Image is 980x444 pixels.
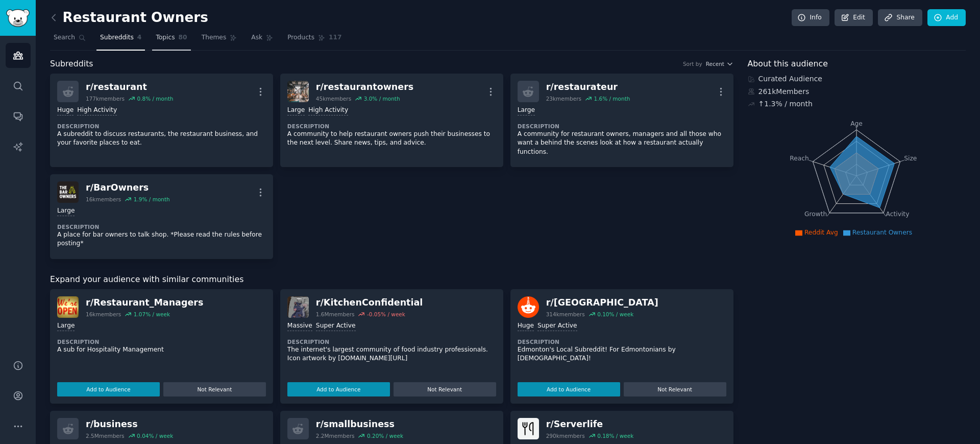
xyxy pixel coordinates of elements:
[287,338,496,345] dt: Description
[748,58,828,71] span: About this audience
[904,154,917,161] tspan: Size
[57,106,73,115] div: Huge
[137,95,173,102] div: 0.8 % / month
[50,174,273,259] a: BarOwnersr/BarOwners16kmembers1.9% / monthLargeDescriptionA place for bar owners to talk shop. *P...
[316,296,423,309] div: r/ KitchenConfidential
[624,382,726,396] button: Not Relevant
[790,154,809,161] tspan: Reach
[594,95,630,102] div: 1.6 % / month
[57,206,75,216] div: Large
[284,30,345,51] a: Products117
[77,106,117,115] div: High Activity
[394,382,496,396] button: Not Relevant
[50,58,93,71] span: Subreddits
[308,106,348,115] div: High Activity
[86,311,121,318] div: 16k members
[248,30,277,51] a: Ask
[50,74,273,167] a: r/restaurant177kmembers0.8% / monthHugeHigh ActivityDescriptionA subreddit to discuss restaurants...
[57,321,75,331] div: Large
[546,432,585,439] div: 290k members
[54,33,75,42] span: Search
[518,130,726,157] p: A community for restaurant owners, managers and all those who want a behind the scenes look at ho...
[287,321,312,331] div: Massive
[835,9,873,27] a: Edit
[287,345,496,363] p: The internet's largest community of food industry professionals. Icon artwork by [DOMAIN_NAME][URL]
[137,33,142,42] span: 4
[287,296,309,318] img: KitchenConfidential
[86,432,125,439] div: 2.5M members
[758,99,813,109] div: ↑ 1.3 % / month
[518,296,539,318] img: Edmonton
[287,382,390,396] button: Add to Audience
[86,181,170,194] div: r/ BarOwners
[57,338,266,345] dt: Description
[316,95,351,102] div: 45k members
[50,10,208,26] h2: Restaurant Owners
[6,9,30,27] img: GummySearch logo
[198,30,241,51] a: Themes
[86,196,121,203] div: 16k members
[748,74,966,84] div: Curated Audience
[518,123,726,130] dt: Description
[367,311,405,318] div: -0.05 % / week
[367,432,403,439] div: 0.20 % / week
[804,229,838,236] span: Reddit Avg
[179,33,187,42] span: 80
[86,418,173,431] div: r/ business
[287,123,496,130] dt: Description
[706,60,724,67] span: Recent
[287,130,496,148] p: A community to help restaurant owners push their businesses to the next level. Share news, tips, ...
[50,273,243,286] span: Expand your audience with similar communities
[518,345,726,363] p: Edmonton's Local Subreddit! For Edmontonians by [DEMOGRAPHIC_DATA]!
[537,321,577,331] div: Super Active
[518,106,535,115] div: Large
[518,382,620,396] button: Add to Audience
[287,33,314,42] span: Products
[57,382,160,396] button: Add to Audience
[792,9,829,27] a: Info
[163,382,266,396] button: Not Relevant
[316,81,413,94] div: r/ restaurantowners
[683,60,702,67] div: Sort by
[886,211,909,218] tspan: Activity
[137,432,173,439] div: 0.04 % / week
[57,223,266,230] dt: Description
[546,311,585,318] div: 314k members
[597,311,633,318] div: 0.10 % / week
[57,123,266,130] dt: Description
[546,81,630,94] div: r/ restaurateur
[518,418,539,439] img: Serverlife
[280,74,503,167] a: restaurantownersr/restaurantowners45kmembers3.0% / monthLargeHigh ActivityDescriptionA community ...
[329,33,342,42] span: 117
[850,120,863,127] tspan: Age
[706,60,733,67] button: Recent
[152,30,190,51] a: Topics80
[287,106,305,115] div: Large
[316,311,355,318] div: 1.6M members
[57,345,266,355] p: A sub for Hospitality Management
[546,418,634,431] div: r/ Serverlife
[100,33,134,42] span: Subreddits
[57,296,79,318] img: Restaurant_Managers
[134,196,170,203] div: 1.9 % / month
[96,30,145,51] a: Subreddits4
[597,432,633,439] div: 0.18 % / week
[546,296,658,309] div: r/ [GEOGRAPHIC_DATA]
[748,86,966,97] div: 261k Members
[202,33,227,42] span: Themes
[364,95,400,102] div: 3.0 % / month
[518,338,726,345] dt: Description
[316,321,356,331] div: Super Active
[804,211,827,218] tspan: Growth
[927,9,966,27] a: Add
[134,311,170,318] div: 1.07 % / week
[316,418,403,431] div: r/ smallbusiness
[287,81,309,102] img: restaurantowners
[852,229,912,236] span: Restaurant Owners
[156,33,175,42] span: Topics
[57,181,79,203] img: BarOwners
[86,81,173,94] div: r/ restaurant
[316,432,355,439] div: 2.2M members
[50,30,89,51] a: Search
[510,74,733,167] a: r/restaurateur23kmembers1.6% / monthLargeDescriptionA community for restaurant owners, managers a...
